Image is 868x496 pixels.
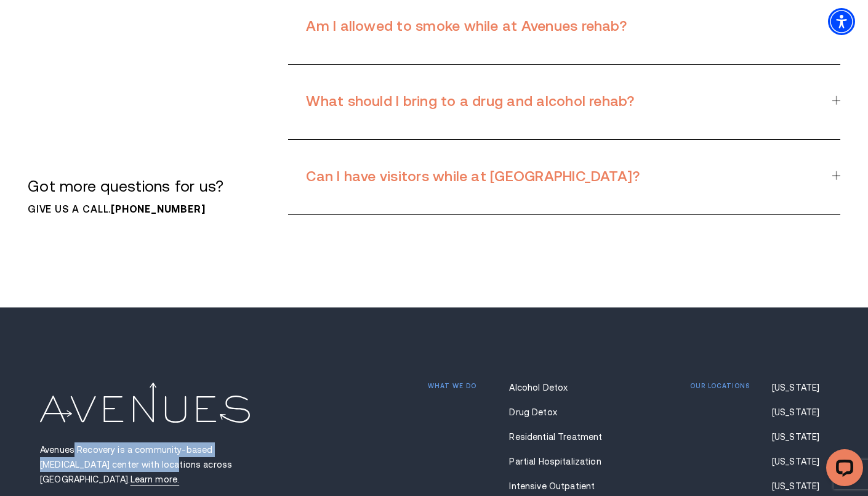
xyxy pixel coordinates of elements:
p: Our locations [690,383,750,390]
h3: Am I allowed to smoke while at Avenues rehab? [306,18,818,35]
a: Intensive Outpatient [509,481,608,491]
a: call 866-761-8618 [111,203,205,214]
p: Avenues Recovery is a community-based [MEDICAL_DATA] center with locations across [GEOGRAPHIC_DATA]. [40,442,281,487]
a: Partial Hospitalization [509,457,608,466]
a: Residential Treatment [509,432,608,442]
a: Drug Detox [509,407,608,417]
p: What we do [428,383,476,390]
a: [US_STATE] [772,481,828,491]
h3: Can I have visitors while at [GEOGRAPHIC_DATA]? [306,169,818,185]
iframe: LiveChat chat widget [816,444,868,496]
p: Got more questions for us? [28,178,238,195]
a: [US_STATE] [772,383,828,392]
img: Avenues Logo [40,383,250,423]
a: [US_STATE] [772,407,828,417]
p: Give us a call. [28,203,238,215]
a: [US_STATE] [772,432,828,442]
a: Avenues Recovery is a community-based drug and alcohol rehabilitation center with locations acros... [131,474,180,484]
a: [US_STATE] [772,457,828,466]
a: Alcohol Detox [509,383,608,392]
div: Accessibility Menu [828,8,855,35]
h3: What should I bring to a drug and alcohol rehab? [306,94,818,110]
